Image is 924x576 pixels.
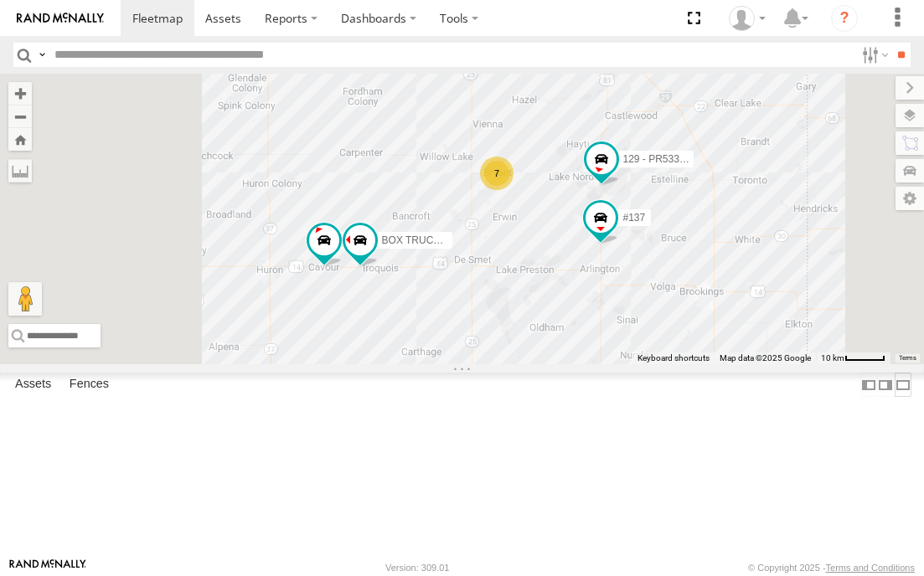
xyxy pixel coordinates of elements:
[35,43,49,67] label: Search Query
[877,373,894,397] label: Dock Summary Table to the Right
[8,128,32,151] button: Zoom Home
[381,234,462,246] span: BOX TRUCK#118
[385,563,449,573] div: Version: 309.01
[638,352,710,364] button: Keyboard shortcuts
[899,354,916,361] a: Terms (opens in new tab)
[8,82,32,105] button: Zoom in
[8,282,42,316] button: Drag Pegman onto the map to open Street View
[895,373,911,397] label: Hide Summary Table
[826,563,915,573] a: Terms and Conditions
[831,5,858,32] i: ?
[816,352,890,364] button: Map Scale: 10 km per 45 pixels
[17,13,104,24] img: rand-logo.svg
[896,187,924,210] label: Map Settings
[860,373,877,397] label: Dock Summary Table to the Left
[723,6,772,31] div: Kale Urban
[9,559,86,576] a: Visit our Website
[821,353,844,363] span: 10 km
[8,105,32,128] button: Zoom out
[8,159,32,183] label: Measure
[480,157,514,190] div: 7
[622,212,645,224] span: #137
[720,353,811,363] span: Map data ©2025 Google
[855,43,891,67] label: Search Filter Options
[7,373,59,397] label: Assets
[622,153,690,165] span: 129 - PR53366
[748,563,915,573] div: © Copyright 2025 -
[61,373,117,397] label: Fences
